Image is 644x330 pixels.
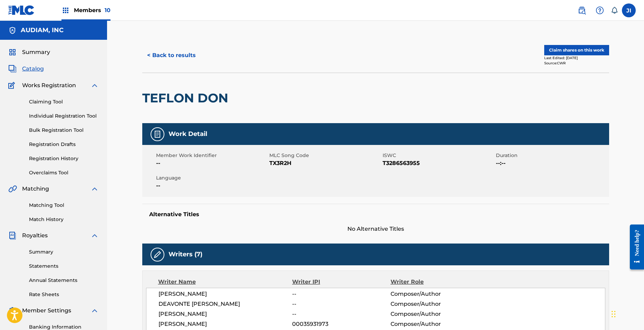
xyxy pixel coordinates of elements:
[544,61,609,66] div: Source: CWR
[391,320,480,328] span: Composer/Author
[29,248,99,256] a: Summary
[29,98,99,106] a: Claiming Tool
[29,216,99,223] a: Match History
[292,290,390,298] span: --
[269,152,381,159] span: MLC Song Code
[29,169,99,176] a: Overclaims Tool
[105,7,110,13] span: 10
[8,26,17,35] img: Accounts
[158,300,292,308] span: DEAVONTE [PERSON_NAME]
[269,159,381,167] span: TX3R2H
[169,130,207,138] h5: Work Detail
[391,290,480,298] span: Composer/Author
[61,6,70,15] img: Top Rightsholders
[622,3,636,17] div: User Menu
[169,250,202,258] h5: Writers (7)
[496,159,607,167] span: --:--
[21,26,64,34] h5: AUDIAM, INC
[383,159,494,167] span: T3286563955
[153,130,162,138] img: Work Detail
[22,231,48,240] span: Royalties
[29,155,99,162] a: Registration History
[612,304,616,324] div: Drag
[29,112,99,120] a: Individual Registration Tool
[29,127,99,134] a: Bulk Registration Tool
[158,320,292,328] span: [PERSON_NAME]
[90,81,99,90] img: expand
[149,211,602,218] h5: Alternative Titles
[74,6,110,14] span: Members
[156,182,268,190] span: --
[391,300,480,308] span: Composer/Author
[609,297,644,330] iframe: Chat Widget
[156,159,268,167] span: --
[292,278,391,286] div: Writer IPI
[8,185,17,193] img: Matching
[625,219,644,275] iframe: Resource Center
[8,81,17,90] img: Works Registration
[575,3,589,17] a: Public Search
[153,250,162,259] img: Writers
[292,320,390,328] span: 00035931973
[156,152,268,159] span: Member Work Identifier
[29,291,99,298] a: Rate Sheets
[158,310,292,318] span: [PERSON_NAME]
[8,231,17,240] img: Royalties
[90,185,99,193] img: expand
[8,5,35,15] img: MLC Logo
[29,263,99,270] a: Statements
[544,55,609,61] div: Last Edited: [DATE]
[22,65,44,73] span: Catalog
[391,310,480,318] span: Composer/Author
[158,278,292,286] div: Writer Name
[156,174,268,182] span: Language
[8,48,17,56] img: Summary
[383,152,494,159] span: ISWC
[29,141,99,148] a: Registration Drafts
[22,185,49,193] span: Matching
[544,45,609,55] button: Claim shares on this work
[22,48,50,56] span: Summary
[578,6,586,15] img: search
[90,231,99,240] img: expand
[596,6,604,15] img: help
[142,225,609,233] span: No Alternative Titles
[611,7,618,14] div: Notifications
[8,48,50,56] a: SummarySummary
[142,90,232,106] h2: TEFLON DON
[29,277,99,284] a: Annual Statements
[8,65,17,73] img: Catalog
[158,290,292,298] span: [PERSON_NAME]
[8,306,17,315] img: Member Settings
[22,306,71,315] span: Member Settings
[593,3,607,17] div: Help
[142,47,201,64] button: < Back to results
[90,306,99,315] img: expand
[292,310,390,318] span: --
[496,152,607,159] span: Duration
[391,278,480,286] div: Writer Role
[22,81,76,90] span: Works Registration
[8,65,44,73] a: CatalogCatalog
[29,202,99,209] a: Matching Tool
[292,300,390,308] span: --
